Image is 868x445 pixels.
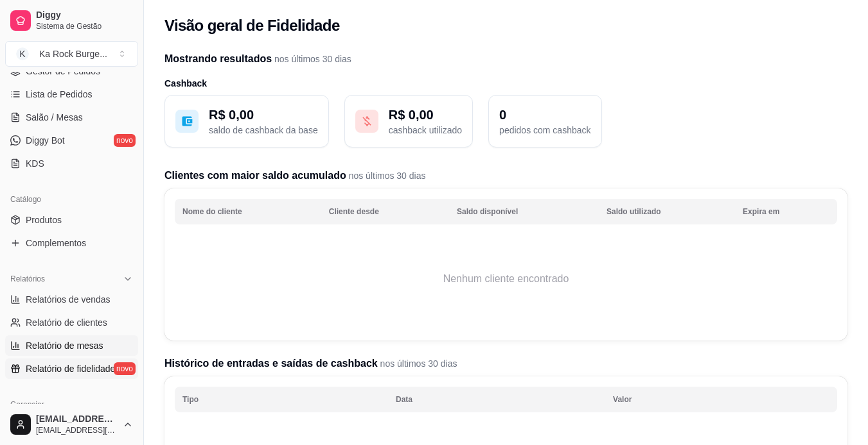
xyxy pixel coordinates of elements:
[164,356,847,371] h2: Histórico de entradas e saídas de cashback
[735,199,837,224] th: Expira em
[164,51,847,67] h2: Mostrando resultados
[5,409,138,440] button: [EMAIL_ADDRESS][DOMAIN_NAME][EMAIL_ADDRESS][DOMAIN_NAME]
[26,134,65,147] span: Diggy Bot
[5,358,138,379] a: Relatório de fidelidadenovo
[26,157,44,170] span: KDS
[344,95,473,147] button: R$ 0,00cashback utilizado
[26,111,83,124] span: Salão / Mesas
[26,237,86,249] span: Complementos
[605,387,837,412] th: Valor
[5,394,138,415] div: Gerenciar
[26,88,93,101] span: Lista de Pedidos
[5,107,138,128] a: Salão / Mesas
[164,77,847,90] h3: Cashback
[164,168,847,183] h2: Clientes com maior saldo acumulado
[346,171,426,181] span: nos últimos 30 dias
[175,228,837,330] td: Nenhum cliente encontrado
[599,199,735,224] th: Saldo utilizado
[388,387,605,412] th: Data
[499,124,590,137] p: pedidos com cashback
[26,339,103,352] span: Relatório de mesas
[26,214,62,226] span: Produtos
[5,233,138,253] a: Complementos
[272,54,351,64] span: nos últimos 30 dias
[5,130,138,151] a: Diggy Botnovo
[26,316,107,329] span: Relatório de clientes
[209,124,318,137] p: saldo de cashback da base
[209,106,318,124] p: R$ 0,00
[5,312,138,333] a: Relatório de clientes
[5,41,138,67] button: Select a team
[5,335,138,356] a: Relatório de mesas
[36,21,133,31] span: Sistema de Gestão
[26,362,115,375] span: Relatório de fidelidade
[5,210,138,230] a: Produtos
[26,293,111,306] span: Relatórios de vendas
[164,15,340,36] h2: Visão geral de Fidelidade
[5,153,138,174] a: KDS
[36,10,133,21] span: Diggy
[449,199,599,224] th: Saldo disponível
[175,199,321,224] th: Nome do cliente
[36,414,118,425] span: [EMAIL_ADDRESS][DOMAIN_NAME]
[39,47,107,60] div: Ka Rock Burge ...
[499,106,590,124] p: 0
[5,189,138,210] div: Catálogo
[378,358,457,369] span: nos últimos 30 dias
[36,425,118,435] span: [EMAIL_ADDRESS][DOMAIN_NAME]
[321,199,449,224] th: Cliente desde
[10,274,45,284] span: Relatórios
[16,47,29,60] span: K
[389,106,462,124] p: R$ 0,00
[5,289,138,310] a: Relatórios de vendas
[5,5,138,36] a: DiggySistema de Gestão
[5,84,138,105] a: Lista de Pedidos
[389,124,462,137] p: cashback utilizado
[175,387,388,412] th: Tipo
